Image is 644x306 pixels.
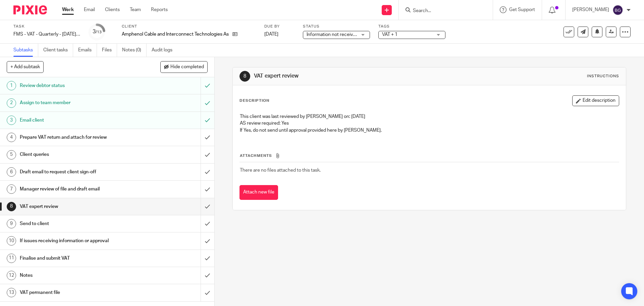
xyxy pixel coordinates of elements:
[122,24,256,29] label: Client
[509,7,535,12] span: Get Support
[7,116,16,125] div: 3
[130,6,141,13] a: Team
[7,236,16,246] div: 10
[43,44,73,57] a: Client tasks
[151,6,168,13] a: Reports
[239,71,250,82] div: 8
[93,28,102,36] div: 3
[84,6,95,13] a: Email
[13,5,47,14] img: Pixie
[122,31,229,38] p: Amphenol Cable and Interconnect Technologies Asia Pacific Ltd
[307,32,358,37] span: Information not received
[612,5,623,15] img: svg%3E
[20,219,136,229] h1: Send to client
[7,288,16,297] div: 13
[20,236,136,246] h1: If issues receiving information or approval
[264,24,294,29] label: Due by
[239,185,278,200] button: Attach new file
[152,44,177,57] a: Audit logs
[102,44,117,57] a: Files
[20,270,136,280] h1: Notes
[7,150,16,160] div: 5
[303,24,370,29] label: Status
[13,24,80,29] label: Task
[20,98,136,108] h1: Assign to team member
[13,44,38,57] a: Subtasks
[170,64,204,70] span: Hide completed
[254,73,444,80] h1: VAT expert review
[264,32,278,37] span: [DATE]
[7,61,44,73] button: + Add subtask
[7,271,16,280] div: 12
[96,30,102,34] small: /13
[13,31,80,38] div: FMS - VAT - Quarterly - [DATE] - [DATE]
[7,167,16,177] div: 6
[160,61,208,73] button: Hide completed
[378,24,445,29] label: Tags
[240,120,619,127] p: AS review required: Yes
[240,127,619,134] p: If Yes, do not send until approval provided here by [PERSON_NAME].
[572,6,609,13] p: [PERSON_NAME]
[240,113,619,120] p: This client was last reviewed by [PERSON_NAME] on: [DATE]
[20,115,136,125] h1: Email client
[7,202,16,211] div: 8
[20,253,136,263] h1: Finalise and submit VAT
[7,219,16,228] div: 9
[13,31,80,38] div: FMS - VAT - Quarterly - May - July, 2025
[240,168,321,173] span: There are no files attached to this task.
[62,6,74,13] a: Work
[20,81,136,91] h1: Review debtor status
[7,133,16,142] div: 4
[20,202,136,212] h1: VAT expert review
[7,184,16,194] div: 7
[7,254,16,263] div: 11
[239,98,269,103] p: Description
[20,184,136,194] h1: Manager review of file and draft email
[572,95,619,106] button: Edit description
[105,6,120,13] a: Clients
[20,167,136,177] h1: Draft email to request client sign-off
[78,44,97,57] a: Emails
[20,149,136,160] h1: Client queries
[122,44,147,57] a: Notes (0)
[7,98,16,108] div: 2
[240,154,272,158] span: Attachments
[587,74,619,79] div: Instructions
[20,288,136,298] h1: VAT permanent file
[20,132,136,142] h1: Prepare VAT return and attach for review
[382,32,397,37] span: VAT + 1
[412,8,473,14] input: Search
[7,81,16,90] div: 1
